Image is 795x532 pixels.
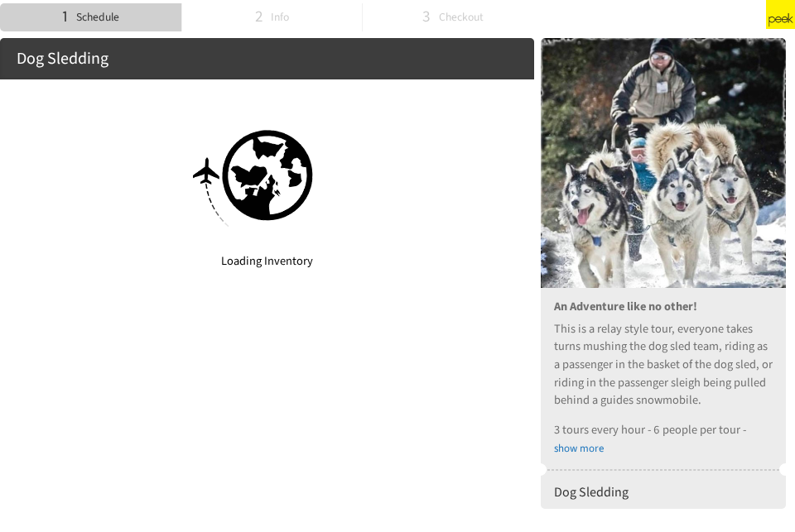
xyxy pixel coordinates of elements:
[362,3,543,31] li: 3 Checkout
[554,421,773,439] p: 3 tours every hour - 6 people per tour -
[554,320,773,410] p: This is a relay style tour, everyone takes turns mushing the dog sled team, riding as a passenger...
[554,441,604,456] a: show more
[185,252,350,271] div: Loading Inventory
[541,38,786,288] img: u6HwaPqQnGkBDsgxDvot
[422,5,431,29] div: 3
[433,5,484,30] div: Checkout
[614,9,752,26] div: Powered by [DOMAIN_NAME]
[70,5,119,30] div: Schedule
[554,300,773,314] h3: An Adventure like no other!
[266,5,290,30] div: Info
[62,5,68,29] div: 1
[17,46,518,71] div: Dog Sledding
[554,482,773,502] div: Dog Sledding
[181,3,363,31] li: 2 Info
[255,5,263,29] div: 2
